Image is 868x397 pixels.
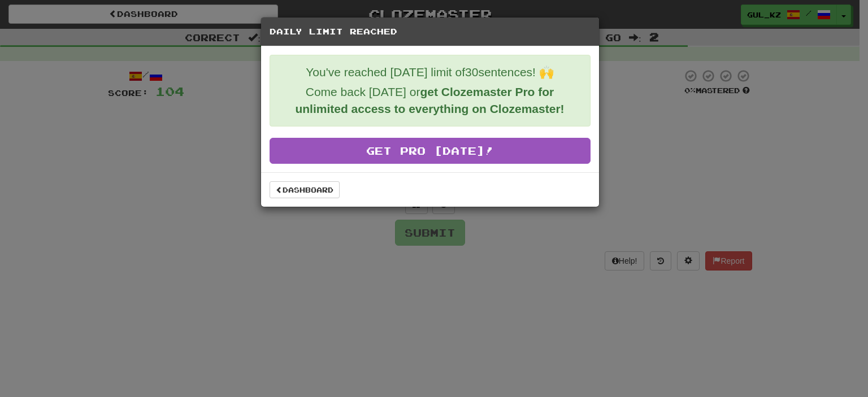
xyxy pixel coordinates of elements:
[270,26,591,37] h5: Daily Limit Reached
[279,64,581,81] p: You've reached [DATE] limit of 30 sentences! 🙌
[295,85,564,115] strong: get Clozemaster Pro for unlimited access to everything on Clozemaster!
[279,84,581,117] p: Come back [DATE] or
[270,181,340,198] a: Dashboard
[270,138,591,164] a: Get Pro [DATE]!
